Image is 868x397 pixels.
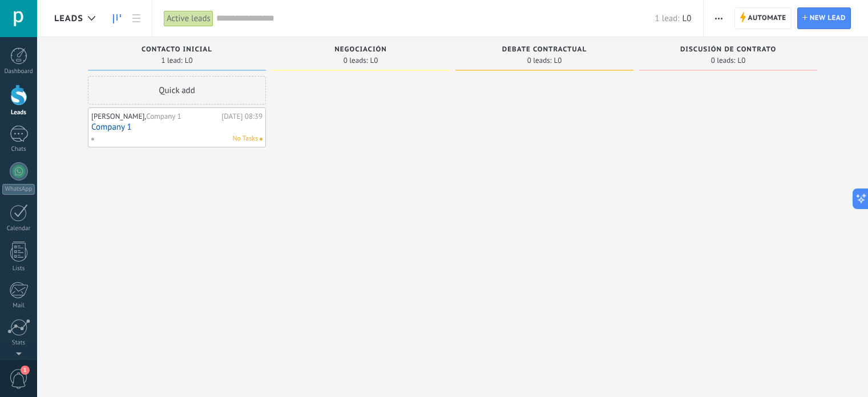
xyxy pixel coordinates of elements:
a: List [127,7,146,30]
span: Debate contractual [502,46,587,54]
div: Leads [2,109,35,117]
div: Discusión de contrato [645,46,812,55]
span: Contacto inicial [142,46,212,54]
div: WhatsApp [2,184,35,195]
div: Chats [2,146,35,153]
div: Quick add [88,76,266,105]
a: Company 1 [91,122,263,132]
span: 1 [21,366,30,375]
button: More [710,7,727,29]
span: L0 [370,57,378,64]
span: 1 lead: [161,57,182,64]
div: Active leads [164,10,213,27]
div: Stats [2,339,35,347]
a: Automate [734,7,792,29]
span: L0 [683,13,692,24]
span: Automate [748,8,786,29]
span: L0 [554,57,562,64]
span: L0 [185,57,193,64]
span: 1 lead: [655,13,680,24]
div: Debate contractual [461,46,628,55]
a: New lead [797,7,851,29]
span: No Tasks [232,134,258,144]
span: Company 1 [146,111,181,121]
span: Negociación [334,46,387,54]
div: Lists [2,265,35,272]
div: Dashboard [2,68,35,75]
div: [DATE] 08:39 [221,112,263,121]
span: 0 leads: [711,57,736,64]
div: Calendar [2,225,35,232]
span: L0 [737,57,745,64]
span: Discusión de contrato [680,46,776,54]
span: 0 leads: [527,57,552,64]
span: 0 leads: [344,57,368,64]
a: Leads [107,7,127,30]
span: New lead [810,8,846,29]
div: Mail [2,302,35,310]
span: No todo assigned [260,138,263,141]
span: Leads [54,13,83,24]
div: Negociación [277,46,444,55]
div: Contacto inicial [94,46,260,55]
div: [PERSON_NAME], [91,112,219,121]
